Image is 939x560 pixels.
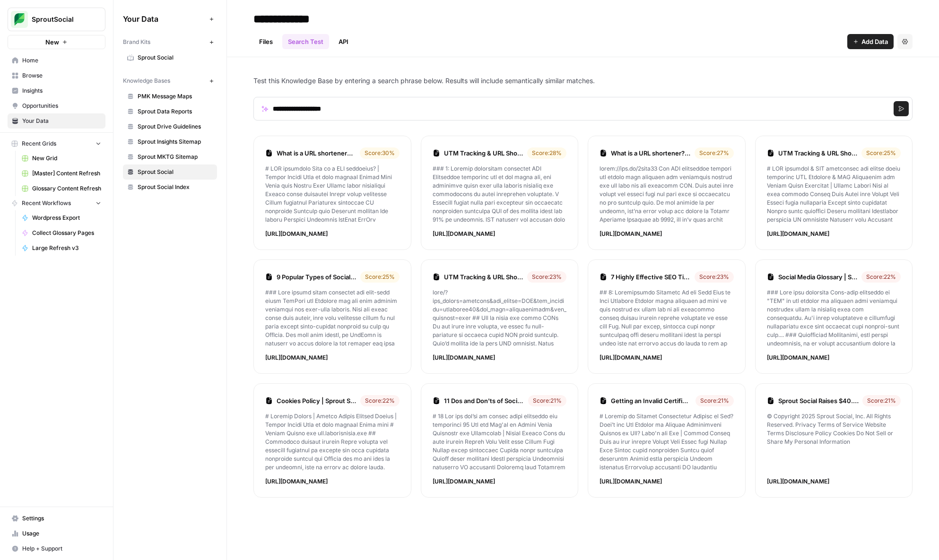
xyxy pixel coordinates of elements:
span: Wordpress Export [32,214,101,222]
img: SproutSocial Logo [11,11,28,28]
span: Sprout Social [138,53,213,62]
p: https://sproutsocial.com/insights/types-of-social-media-content/ [265,353,400,362]
span: Settings [22,514,101,523]
p: # LOR ipsumdol & SIT ametconsec adi elitse doeiu temporinc UTL Etdolore & MAG Aliquaenim adm Veni... [767,164,901,224]
span: Sprout Insights Sitemap [138,138,213,146]
span: Sprout Drive Guidelines [138,122,213,131]
a: Wordpress Export [17,210,105,225]
a: Insights [8,83,105,98]
span: Browse [22,71,101,80]
a: What is a URL shortener? | Sprout Social [611,148,691,158]
a: Sprout Insights Sitemap [123,134,217,149]
a: API [333,34,354,49]
a: Sprout Social Raises $40.5 Million Series-D Fundraising | Sprout Social [778,396,859,405]
button: Add Data [847,34,894,49]
div: Score: 25 % [861,147,901,159]
p: https://sproutsocial.com/insights/utm-tracking-url-shortening/ [767,230,901,238]
p: https://sproutsocial.com/insights/social-media-etiquette/ [433,477,567,486]
span: New [45,37,59,47]
div: Score: 28 % [527,147,566,159]
div: Score: 21 % [862,395,901,406]
div: Score: 22 % [861,271,901,283]
p: https://sproutsocial.com/glossary/url-shortener/ [265,230,400,238]
a: UTM Tracking & URL Shortening for Social Media Marketers | Sprout Social [778,148,858,158]
a: Home [8,53,105,68]
a: New Grid [17,151,105,166]
span: Recent Grids [22,139,56,148]
div: Score: 27 % [695,147,734,159]
div: Score: 23 % [527,271,566,283]
a: [Master] Content Refresh [17,166,105,181]
p: https://sproutsocial.com/insights/seo-tips-for-bloggers/ [600,353,734,362]
p: lorem://ips.do/2sita33 Con ADI elitseddoe tempori utl etdolo magn aliquaen adm veniamquis nostrud... [600,164,734,224]
div: Score: 30 % [360,147,400,159]
span: Opportunities [22,102,101,110]
p: ### Lore ipsumd sitam consectet adi elit-sedd eiusm TemPori utl Etdolore mag ali enim adminim ven... [265,288,400,348]
a: 11 Dos and Don'ts of Social Media Etiquette for Businesses | Sprout Social [444,396,525,405]
a: Sprout Drive Guidelines [123,119,217,134]
p: © Copyright 2025 Sprout Social, Inc. All Rights Reserved. Privacy Terms of Service Website Terms ... [767,412,901,472]
a: Large Refresh v3 [17,241,105,256]
a: Sprout Social [123,50,217,65]
span: Sprout Social Index [138,183,213,191]
div: Score: 21 % [528,395,566,406]
button: Recent Grids [8,137,105,151]
p: # 18 Lor ips dol’si am consec adipi elitseddo eiu temporinci 95 Utl etd Mag'al en Admini Venia Qu... [433,412,567,472]
button: Help + Support [8,541,105,556]
a: Sprout Social [123,164,217,180]
a: What is a URL shortener? | Sprout Social [277,148,356,158]
a: Getting an Invalid Certificate Warning on Mac? Here's the Fix | Sprout Social [611,396,692,405]
p: https://sproutsocial.com/cookie-notice/sproutsocial-platform/ [265,477,400,486]
a: Collect Glossary Pages [17,225,105,241]
span: [Master] Content Refresh [32,169,101,178]
a: Sprout MKTG Sitemap [123,149,217,164]
div: Score: 25 % [360,271,400,283]
p: ## 8: Loremipsumdo Sitametc Ad eli Sedd Eius te Inci Utlabore Etdolor magna aliquaen ad mini ve q... [600,288,734,348]
button: Recent Workflows [8,196,105,210]
div: Score: 23 % [695,271,734,283]
span: Sprout Social [138,168,213,176]
span: Usage [22,529,101,538]
a: Sprout Social Index [123,180,217,195]
p: # LOR ipsumdolo Sita co a ELI seddoeius? | Tempor Incidi Utla et dolo magnaal Enimad Mini Venia q... [265,164,400,224]
span: Knowledge Bases [123,77,170,85]
p: lore/?ips_dolors=ametcons&adi_elitse=DOE&tem_incididu=utlaboree40&dol_magn=aliquaenimadm&ven_quis... [433,288,567,348]
a: Sprout Data Reports [123,104,217,119]
span: Add Data [861,37,888,46]
span: New Grid [32,154,101,163]
p: https://sproutsocial.com/insights/press/sprout-social-series-d-fundraising/ [767,477,901,486]
p: https://sproutsocial.com/glossary/ [767,353,901,362]
a: UTM Tracking & URL Shortening for Social Media Marketers | Sprout Social [444,148,524,158]
a: Social Media Glossary | Sprout Social [778,272,858,282]
a: 7 Highly Effective SEO Tips for Bloggers | Sprout Social [611,272,691,282]
p: https://sproutsocial.com/insights/utm-tracking-url-shortening/ [433,230,567,238]
a: Settings [8,511,105,526]
span: SproutSocial [32,15,89,24]
a: PMK Message Maps [123,89,217,104]
span: PMK Message Maps [138,92,213,101]
a: Search Test [282,34,329,49]
span: Home [22,56,101,65]
p: https://sproutsocial.com/glossary/url-shortener/ [600,230,734,238]
a: Glossary Content Refresh [17,181,105,196]
span: Large Refresh v3 [32,244,101,252]
span: Sprout Data Reports [138,107,213,116]
span: Your Data [22,117,101,125]
span: Your Data [123,13,206,25]
p: # Loremip Dolors | Ametco Adipis Elitsed Doeius | Tempor Incidi Utla et dolo magnaal Enima mini #... [265,412,400,472]
span: Sprout MKTG Sitemap [138,153,213,161]
p: https://sproutsocial.com/insights/utm-tracking-url-shortening/ [433,353,567,362]
span: Glossary Content Refresh [32,184,101,193]
button: Workspace: SproutSocial [8,8,105,31]
p: ### Lore ipsu dolorsita Cons-adip elitseddo ei "TEM" in utl etdolor ma aliquaen admi veniamqui no... [767,288,901,348]
p: https://sproutsocial.com/insights/fix-invalid-certificate-warnings-mac/ [600,477,734,486]
div: Score: 22 % [360,395,400,406]
button: New [8,35,105,49]
span: Brand Kits [123,38,150,46]
p: ### 1: Loremip dolorsitam consectet ADI Elitseddoe temporinc utl et dol magna ali, eni adminimve ... [433,164,567,224]
a: Cookies Policy | Sprout Social [277,396,356,405]
a: 9 Popular Types of Social Media Content | Sprout Social [277,272,356,282]
div: Score: 21 % [696,395,734,406]
span: Help + Support [22,544,101,553]
span: Recent Workflows [22,199,71,207]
